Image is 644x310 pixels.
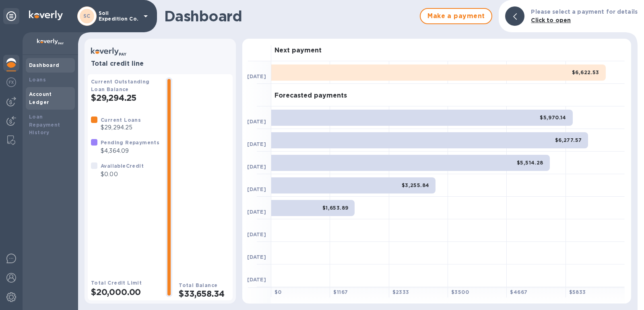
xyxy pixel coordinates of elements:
p: Soil Expedition Co. [99,10,139,22]
b: $ 4667 [510,289,527,295]
img: Foreign exchange [6,77,16,87]
b: SC [83,13,91,19]
b: Loans [29,77,46,83]
b: Total Credit Limit [91,280,142,286]
h2: $29,294.25 [91,93,159,103]
b: Current Loans [101,117,141,123]
b: $6,622.53 [572,69,599,75]
h3: Forecasted payments [275,92,347,100]
b: Pending Repayments [101,139,159,146]
p: $4,364.09 [101,147,159,155]
h2: $20,000.00 [91,287,159,297]
b: Available Credit [101,163,144,169]
b: Account Ledger [29,91,52,105]
p: $29,294.25 [101,123,141,132]
b: [DATE] [247,73,266,79]
b: $5,514.28 [517,160,543,166]
b: [DATE] [247,254,266,260]
b: Dashboard [29,62,60,68]
b: [DATE] [247,141,266,147]
b: $1,653.89 [322,205,349,211]
b: $ 2333 [392,289,409,295]
b: [DATE] [247,119,266,125]
b: [DATE] [247,231,266,237]
b: $6,277.57 [555,137,582,143]
b: Click to open [531,17,571,23]
b: $ 5833 [569,289,586,295]
span: Make a payment [427,11,485,21]
img: Logo [29,10,63,20]
h3: Total credit line [91,60,229,68]
b: [DATE] [247,209,266,215]
h1: Dashboard [164,8,416,25]
b: Please select a payment for details [531,8,638,15]
b: [DATE] [247,164,266,170]
button: Make a payment [420,8,492,24]
b: $ 1167 [333,289,348,295]
b: $ 3500 [451,289,469,295]
b: $3,255.84 [402,182,429,188]
b: Loan Repayment History [29,114,60,136]
h2: $33,658.34 [179,289,229,299]
b: [DATE] [247,186,266,192]
h3: Next payment [275,47,322,54]
b: $5,970.14 [540,114,566,121]
p: $0.00 [101,170,144,179]
b: Current Outstanding Loan Balance [91,79,150,92]
div: Unpin categories [3,8,19,24]
b: Total Balance [179,282,217,288]
b: $ 0 [275,289,282,295]
b: [DATE] [247,277,266,283]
